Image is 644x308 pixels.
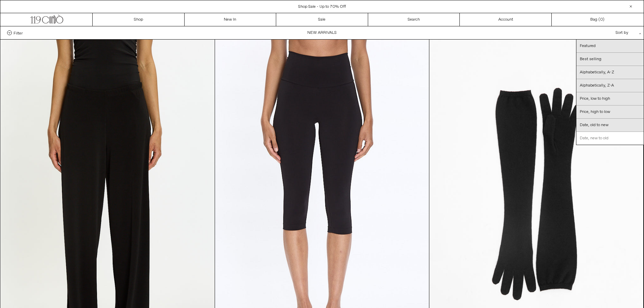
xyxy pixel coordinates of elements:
[576,53,644,66] a: Best selling
[276,13,368,26] a: Sale
[14,30,23,35] span: Filter
[576,92,644,105] a: Price, low to high
[576,105,644,119] a: Price, high to low
[93,13,185,26] a: Shop
[460,13,552,26] a: Account
[576,40,644,53] a: Featured
[552,13,644,26] a: Bag ()
[576,132,644,145] a: Date, new to old
[576,119,644,132] a: Date, old to new
[600,17,603,22] span: 0
[576,79,644,92] a: Alphabetically, Z-A
[298,4,346,9] a: Shop Sale - Up to 70% Off
[576,26,637,39] div: Sort by
[576,66,644,79] a: Alphabetically, A-Z
[185,13,277,26] a: New In
[600,17,604,23] span: )
[368,13,460,26] a: Search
